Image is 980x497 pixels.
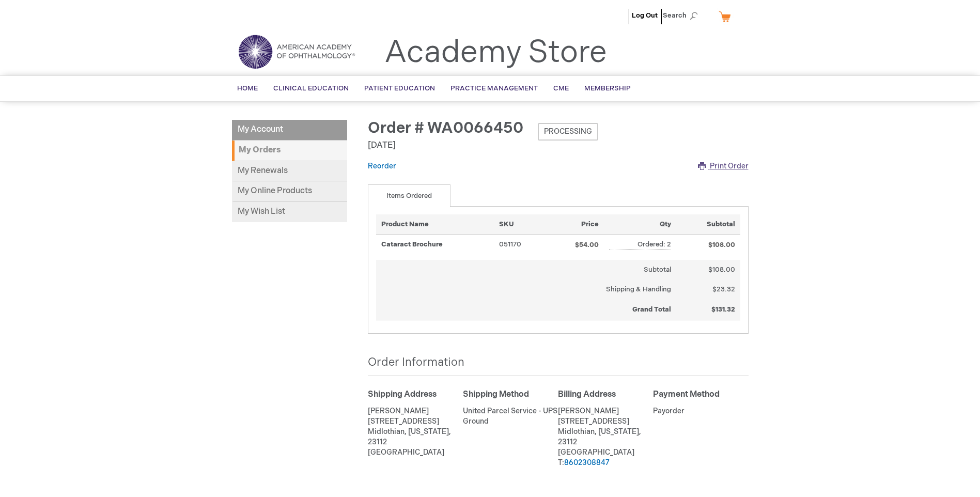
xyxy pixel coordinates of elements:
[708,266,735,274] span: $108.00
[237,84,258,92] span: Home
[368,184,450,207] strong: Items Ordered
[384,34,607,71] a: Academy Store
[376,279,676,300] th: Shipping & Handling
[632,11,658,20] a: Log Out
[710,162,749,170] span: Print Order
[368,162,396,170] a: Reorder
[663,5,702,26] span: Search
[232,161,347,182] a: My Renewals
[538,123,598,141] span: Processing
[698,161,749,172] a: Print Order
[368,406,463,458] address: [PERSON_NAME] [STREET_ADDRESS] Midlothian, [US_STATE], 23112 [GEOGRAPHIC_DATA]
[653,406,748,416] dt: Payorder
[637,240,667,248] span: Ordered
[463,406,558,427] div: United Parcel Service - UPS Ground
[564,458,610,467] a: 8602308847
[450,84,538,92] span: Practice Management
[232,202,347,222] a: My Wish List
[708,241,735,249] span: $108.00
[558,390,616,399] span: Billing Address
[494,214,548,235] th: SKU
[232,141,347,161] a: My Orders
[676,214,740,235] th: Subtotal
[604,214,676,235] th: Qty
[381,240,489,250] strong: Cataract Brochure
[558,406,653,468] address: [PERSON_NAME] [STREET_ADDRESS] Midlothian, [US_STATE], 23112 [GEOGRAPHIC_DATA] T:
[376,214,494,235] th: Product Name
[494,235,548,260] td: 051170
[711,305,735,314] span: $131.32
[368,355,464,369] strong: Order Information
[368,141,396,150] span: [DATE]
[368,119,523,137] span: Order # WA0066450
[273,84,349,92] span: Clinical Education
[232,181,347,202] a: My Online Products
[653,390,720,399] span: Payment Method
[712,285,735,293] span: $23.32
[368,390,437,399] span: Shipping Address
[463,390,529,399] span: Shipping Method
[548,214,604,235] th: Price
[667,240,671,248] span: 2
[239,145,281,155] strong: My Orders
[584,84,631,92] span: Membership
[575,241,599,249] span: $54.00
[632,305,671,314] strong: Grand Total
[553,84,569,92] span: CME
[364,84,435,92] span: Patient Education
[376,260,676,280] th: Subtotal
